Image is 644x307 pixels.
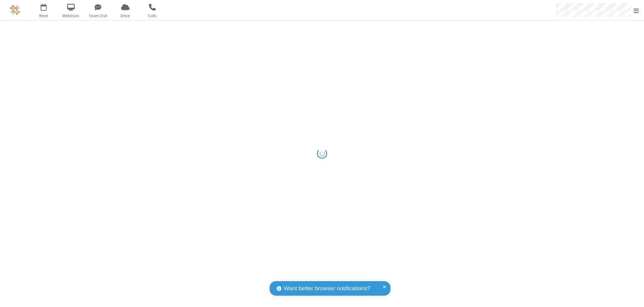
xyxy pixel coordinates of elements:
[10,5,20,15] img: QA Selenium DO NOT DELETE OR CHANGE
[284,284,370,293] span: Want better browser notifications?
[58,13,84,19] span: Webinars
[140,13,165,19] span: Calls
[86,13,111,19] span: Team Chat
[113,13,138,19] span: Drive
[31,13,56,19] span: Meet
